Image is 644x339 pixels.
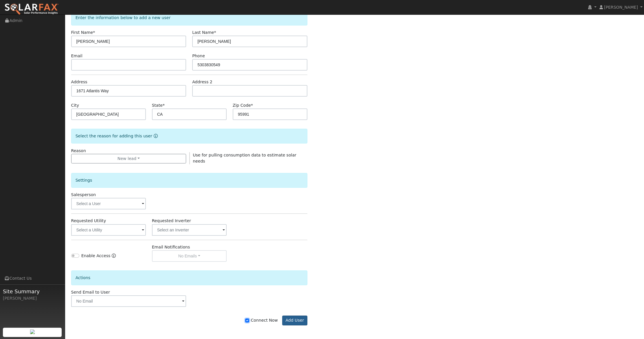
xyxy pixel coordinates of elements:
input: Select an Inverter [152,224,227,236]
img: SolarFax [4,3,59,15]
label: Last Name [192,30,216,36]
span: Required [251,103,253,108]
a: Reason for new user [152,134,158,138]
input: Select a User [71,198,146,209]
label: City [71,102,79,108]
label: Send Email to User [71,289,110,295]
label: State [152,102,165,108]
label: Requested Inverter [152,218,191,224]
span: Use for pulling consumption data to estimate solar needs [193,153,296,163]
div: Select the reason for adding this user [71,129,307,143]
label: Address 2 [192,79,212,85]
label: Zip Code [233,102,253,108]
input: Connect Now [245,318,249,323]
label: Address [71,79,87,85]
span: Required [163,103,165,108]
label: Reason [71,148,86,154]
label: Phone [192,53,205,59]
button: Add User [282,316,307,325]
span: Site Summary [3,288,62,295]
span: [PERSON_NAME] [604,5,638,10]
label: Enable Access [81,253,111,259]
label: Connect Now [245,317,278,323]
span: Required [93,30,95,35]
label: Email Notifications [152,244,190,250]
input: Select a Utility [71,224,146,236]
label: Salesperson [71,192,96,198]
div: Enter the information below to add a new user [71,10,307,25]
a: Enable Access [112,253,116,262]
img: retrieve [30,329,35,334]
button: New lead [71,154,186,164]
input: No Email [71,295,186,307]
label: Email [71,53,82,59]
label: First Name [71,30,95,36]
div: [PERSON_NAME] [3,295,62,301]
div: Actions [71,270,307,285]
label: Requested Utility [71,218,106,224]
div: Settings [71,173,307,188]
span: Required [214,30,216,35]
